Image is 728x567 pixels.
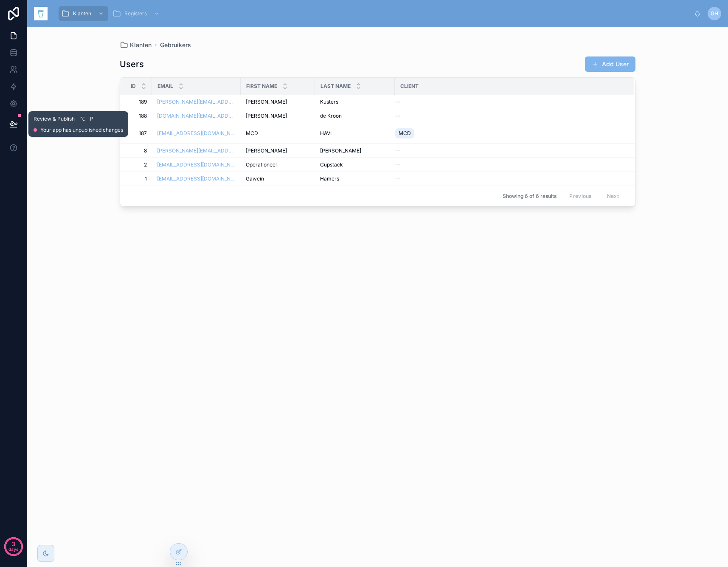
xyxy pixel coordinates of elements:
img: App logo [34,7,48,20]
a: [PERSON_NAME][EMAIL_ADDRESS][DOMAIN_NAME] [157,99,236,105]
a: Hamers [320,175,390,182]
span: Showing 6 of 6 results [503,193,557,200]
span: MCD [246,130,258,137]
a: [PERSON_NAME] [320,147,390,154]
span: -- [395,175,400,182]
a: [EMAIL_ADDRESS][DOMAIN_NAME] [157,130,236,137]
a: Operationeel [246,161,310,168]
a: Gawein [246,175,310,182]
span: -- [395,147,400,154]
a: [PERSON_NAME] [246,147,310,154]
span: -- [395,161,400,168]
span: First name [246,83,277,90]
a: HAVI [320,130,390,137]
span: P [88,116,95,122]
p: 3 [11,540,15,548]
a: [DOMAIN_NAME][EMAIL_ADDRESS][DOMAIN_NAME] [157,113,236,119]
a: 187 [130,130,147,137]
a: Cupstack [320,161,390,168]
span: Kusters [320,99,338,105]
a: Registers [110,6,164,21]
a: -- [395,175,624,182]
span: [PERSON_NAME] [246,113,287,119]
span: Email [157,83,173,90]
span: -- [395,113,400,119]
span: ⌥ [79,116,86,122]
a: -- [395,147,624,154]
a: [PERSON_NAME] [246,99,310,105]
span: [PERSON_NAME] [246,99,287,105]
a: [EMAIL_ADDRESS][DOMAIN_NAME] [157,161,236,168]
span: Last name [320,83,351,90]
button: Add User [585,56,635,72]
a: [PERSON_NAME] [246,113,310,119]
a: MCD [395,127,624,140]
h1: Users [120,58,144,70]
span: Operationeel [246,161,277,168]
span: [PERSON_NAME] [246,147,287,154]
a: 189 [130,99,147,105]
p: days [8,543,19,555]
span: -- [395,99,400,105]
a: [EMAIL_ADDRESS][DOMAIN_NAME] [157,175,236,182]
a: [PERSON_NAME][EMAIL_ADDRESS][DOMAIN_NAME] [157,147,236,154]
a: 8 [130,147,147,154]
span: Klanten [73,10,91,17]
span: Gawein [246,175,264,182]
a: 1 [130,175,147,182]
span: HAVI [320,130,332,137]
a: MCD [246,130,310,137]
span: Your app has unpublished changes [40,127,123,133]
a: de Kroon [320,113,390,119]
a: 188 [130,113,147,119]
a: 2 [130,161,147,168]
span: Cupstack [320,161,343,168]
a: -- [395,113,624,119]
span: [PERSON_NAME] [320,147,361,154]
span: Klanten [130,41,152,49]
a: -- [395,99,624,105]
a: -- [395,161,624,168]
a: Klanten [120,41,152,49]
span: Registers [124,10,147,17]
span: Hamers [320,175,339,182]
span: de Kroon [320,113,342,119]
a: Gebruikers [160,41,191,49]
span: Id [131,83,136,90]
span: GH [711,10,718,17]
a: Kusters [320,99,390,105]
span: MCD [399,130,411,137]
div: scrollable content [54,4,694,23]
span: Client [400,83,419,90]
span: Review & Publish [34,116,75,122]
a: Klanten [59,6,108,21]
